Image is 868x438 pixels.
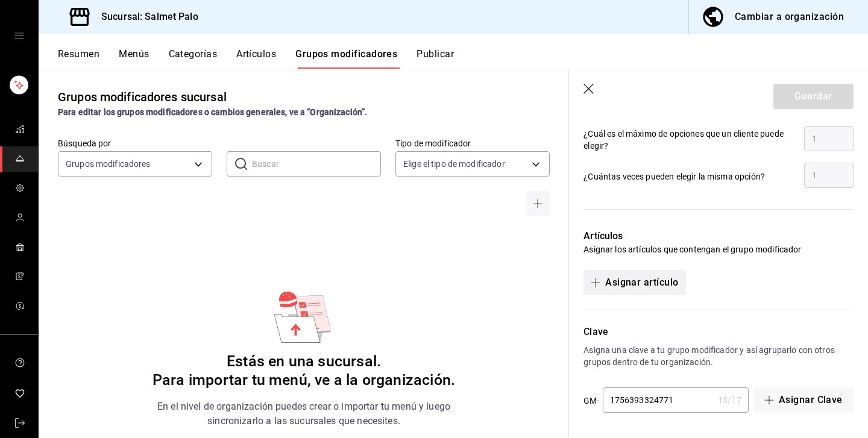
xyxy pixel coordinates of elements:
button: Asignar artículo [583,270,685,295]
button: Grupos modificadores [295,48,397,69]
strong: Para editar los grupos modificadores o cambios generales, ve a “Organización”. [58,107,367,117]
button: Menús [119,48,149,69]
span: Elige el tipo de modificador [403,158,505,170]
h3: Sucursal: Salmet Palo [92,10,198,24]
div: Cambiar a organización [735,8,844,25]
label: Búsqueda por [58,139,212,148]
p: Asignar los artículos que contengan el grupo modificador [583,243,854,255]
button: Artículos [236,48,276,69]
div: navigation tabs [58,48,868,69]
button: open drawer [14,31,24,41]
button: Asignar Clave [753,387,854,413]
p: Clave [583,325,854,339]
h6: Estás en una sucursal. Para importar tu menú, ve a la organización. [153,352,455,390]
span: Grupos modificadores [66,158,151,170]
input: Buscar [252,152,381,176]
button: Resumen [58,48,99,69]
p: ¿Cuántas veces pueden elegir la misma opción? [583,171,794,183]
label: Tipo de modificador [395,139,550,148]
p: ¿Cuál es el máximo de opciones que un cliente puede elegir? [583,128,794,152]
p: Artículos [583,229,854,243]
button: Categorías [169,48,218,69]
div: Grupos modificadores sucursal [58,88,227,106]
div: GM- [583,387,599,414]
p: En el nivel de organización puedes crear o importar tu menú y luego sincronizarlo a las sucursale... [152,399,456,428]
div: 13 / 17 [718,394,741,406]
p: Asigna una clave a tu grupo modificador y así agruparlo con otros grupos dentro de tu organización. [583,344,854,368]
button: Publicar [417,48,454,69]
